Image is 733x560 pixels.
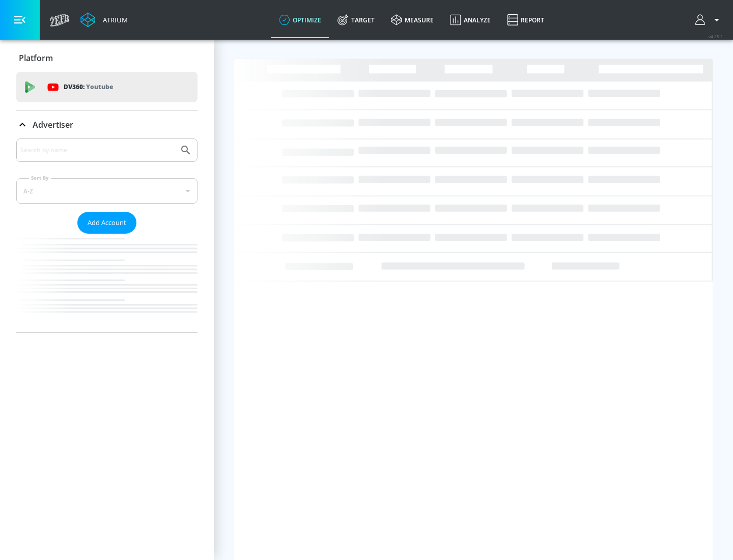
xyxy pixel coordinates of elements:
span: Add Account [88,217,126,229]
label: Sort By [29,175,51,181]
a: optimize [271,2,329,38]
p: DV360: [64,81,113,93]
div: Advertiser [16,110,198,139]
p: Youtube [86,81,113,92]
a: Analyze [442,2,499,38]
span: v 4.25.2 [709,34,723,39]
nav: list of Advertiser [16,234,198,332]
p: Advertiser [33,119,73,130]
div: DV360: Youtube [16,72,198,102]
div: Advertiser [16,138,198,332]
a: Atrium [80,12,128,27]
div: Atrium [99,15,128,24]
div: A-Z [16,178,198,204]
p: Platform [19,52,53,64]
div: Platform [16,44,198,72]
a: measure [383,2,442,38]
a: Report [499,2,552,38]
input: Search by name [20,144,175,157]
button: Add Account [77,212,136,234]
a: Target [329,2,383,38]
